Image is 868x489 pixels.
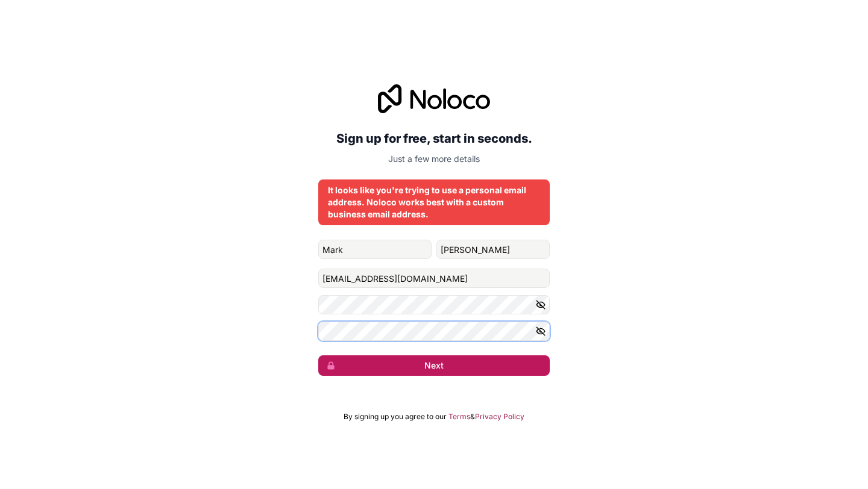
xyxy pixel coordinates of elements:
span: & [470,412,475,422]
a: Privacy Policy [475,412,524,422]
input: Confirm password [318,322,550,341]
input: family-name [436,240,550,259]
input: Password [318,295,550,314]
input: given-name [318,240,432,259]
p: Just a few more details [318,153,550,165]
a: Terms [448,412,470,422]
h2: Sign up for free, start in seconds. [318,128,550,149]
span: By signing up you agree to our [344,412,447,422]
button: Next [318,355,550,376]
div: It looks like you're trying to use a personal email address. Noloco works best with a custom busi... [328,184,540,220]
input: Email address [318,269,550,288]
